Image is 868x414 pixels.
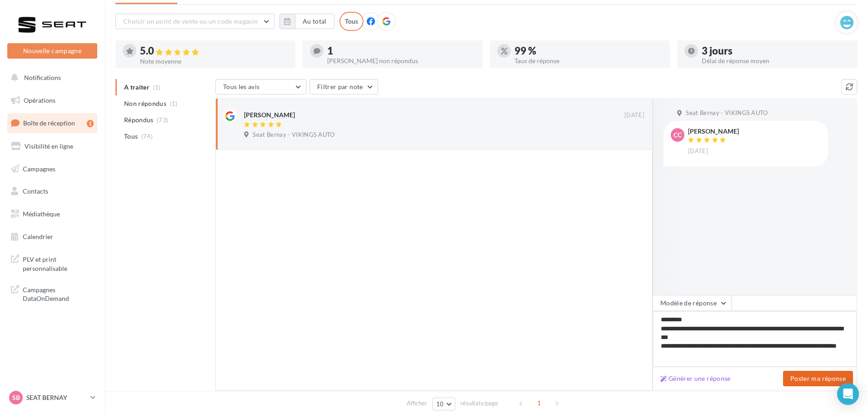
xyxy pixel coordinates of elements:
[24,74,61,81] span: Notifications
[140,46,288,56] div: 5.0
[23,253,94,273] span: PLV et print personnalisable
[7,43,97,59] button: Nouvelle campagne
[215,79,306,95] button: Tous les avis
[407,399,427,408] span: Afficher
[673,130,682,140] span: CC
[23,165,55,172] span: Campagnes
[124,132,138,141] span: Tous
[244,110,295,120] div: [PERSON_NAME]
[223,83,260,90] span: Tous les avis
[436,400,444,408] span: 10
[532,396,546,410] span: 1
[688,147,708,155] span: [DATE]
[23,210,60,218] span: Médiathèque
[5,280,99,307] a: Campagnes DataOnDemand
[5,91,99,110] a: Opérations
[23,119,75,127] span: Boîte de réception
[702,58,850,64] div: Délai de réponse moyen
[5,160,99,179] a: Campagnes
[327,58,475,64] div: [PERSON_NAME] non répondus
[87,120,94,127] div: 1
[25,142,73,150] span: Visibilité en ligne
[657,373,734,384] button: Générer une réponse
[24,96,55,104] span: Opérations
[339,12,364,31] div: Tous
[12,393,20,402] span: SB
[837,383,859,405] div: Open Intercom Messenger
[327,46,475,56] div: 1
[279,14,334,29] button: Au total
[253,131,334,139] span: Seat Bernay - VIKINGS AUTO
[783,371,853,386] button: Poster ma réponse
[115,14,274,29] button: Choisir un point de vente ou un code magasin
[624,111,644,120] span: [DATE]
[23,233,53,240] span: Calendrier
[309,79,378,95] button: Filtrer par note
[514,46,663,56] div: 99 %
[26,393,87,402] p: SEAT BERNAY
[5,68,95,87] button: Notifications
[460,399,498,408] span: résultats/page
[5,205,99,224] a: Médiathèque
[140,58,288,65] div: Note moyenne
[23,187,48,195] span: Contacts
[5,227,99,246] a: Calendrier
[514,58,663,64] div: Taux de réponse
[295,14,334,29] button: Au total
[5,113,99,133] a: Boîte de réception1
[5,137,99,156] a: Visibilité en ligne
[157,116,168,124] span: (73)
[702,46,850,56] div: 3 jours
[123,17,258,25] span: Choisir un point de vente ou un code magasin
[124,115,154,125] span: Répondus
[124,99,166,108] span: Non répondus
[653,295,732,311] button: Modèle de réponse
[432,398,455,410] button: 10
[23,284,94,303] span: Campagnes DataOnDemand
[170,100,178,107] span: (1)
[688,128,739,135] div: [PERSON_NAME]
[5,249,99,276] a: PLV et print personnalisable
[141,133,153,140] span: (74)
[7,389,97,406] a: SB SEAT BERNAY
[5,182,99,201] a: Contacts
[686,109,768,117] span: Seat Bernay - VIKINGS AUTO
